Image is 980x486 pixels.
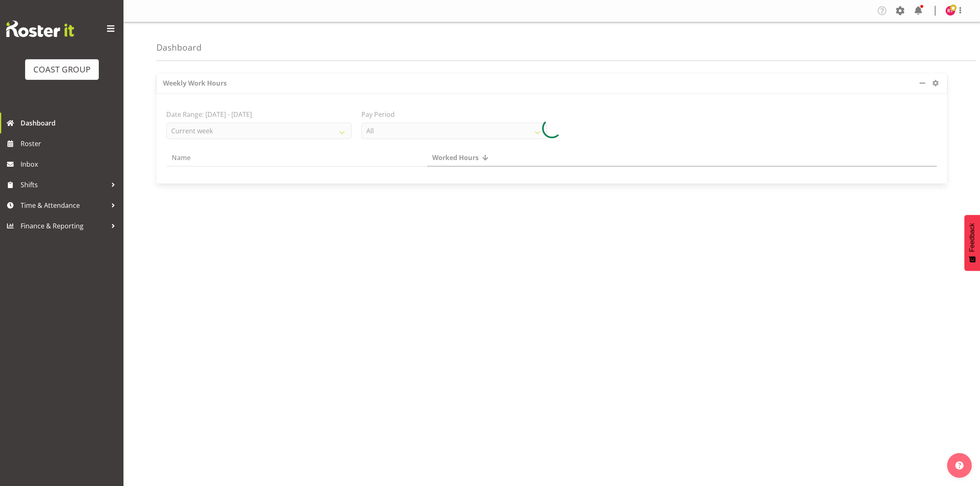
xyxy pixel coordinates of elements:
[964,215,980,271] button: Feedback - Show survey
[945,6,955,16] img: reuben-thomas8009.jpg
[33,63,91,76] div: COAST GROUP
[21,179,107,191] span: Shifts
[21,117,119,129] span: Dashboard
[21,137,119,150] span: Roster
[21,199,107,212] span: Time & Attendance
[21,158,119,170] span: Inbox
[6,21,74,37] img: Rosterit website logo
[156,43,202,52] h4: Dashboard
[21,220,107,232] span: Finance & Reporting
[968,223,976,252] span: Feedback
[955,461,964,470] img: help-xxl-2.png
